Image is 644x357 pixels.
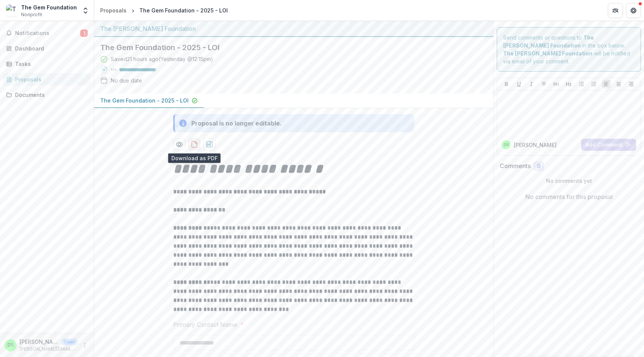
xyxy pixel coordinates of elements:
[100,43,475,52] h2: The Gem Foundation - 2025 - LOI
[97,5,130,16] a: Proposals
[3,89,91,101] a: Documents
[3,58,91,70] a: Tasks
[504,143,509,147] div: Dwight Saunders
[15,75,85,83] div: Proposals
[15,60,85,68] div: Tasks
[15,30,80,37] span: Notifications
[21,3,77,11] div: The Gem Foundation
[539,80,548,89] button: Strike
[20,346,77,352] p: [PERSON_NAME][EMAIL_ADDRESS][DOMAIN_NAME]
[173,138,185,150] button: Preview 7f4ea6a0-3535-40f1-b0d1-bb6acb12ed68-0.pdf
[525,192,613,201] p: No comments for this proposal
[527,80,536,89] button: Italicize
[203,138,215,150] button: download-proposal
[21,11,42,18] span: Nonprofit
[20,338,59,346] p: [PERSON_NAME]
[80,3,91,18] button: Open entity switcher
[100,24,487,33] div: The [PERSON_NAME] Foundation
[15,44,85,52] div: Dashboard
[191,119,282,128] div: Proposal is no longer editable.
[173,320,237,329] p: Primary Contact Name
[608,3,623,18] button: Partners
[577,80,586,89] button: Bullet List
[80,341,89,350] button: More
[497,27,641,72] div: Send comments or questions to in the box below. will be notified via email of your comment.
[111,67,116,72] p: 95 %
[3,42,91,55] a: Dashboard
[564,80,573,89] button: Heading 2
[80,29,88,37] span: 1
[139,6,228,14] div: The Gem Foundation - 2025 - LOI
[111,77,142,84] div: No due date
[100,6,127,14] div: Proposals
[581,139,636,151] button: Add Comment
[502,80,511,89] button: Bold
[626,3,641,18] button: Get Help
[614,80,623,89] button: Align Center
[589,80,598,89] button: Ordered List
[3,27,91,39] button: Notifications1
[602,80,611,89] button: Align Left
[15,91,85,99] div: Documents
[3,73,91,86] a: Proposals
[500,162,531,170] h2: Comments
[62,339,77,345] p: User
[100,97,189,104] p: The Gem Foundation - 2025 - LOI
[188,138,200,150] button: download-proposal
[8,343,14,348] div: Dwight Saunders
[514,141,557,149] p: [PERSON_NAME]
[514,80,523,89] button: Underline
[111,55,213,63] div: Saved 21 hours ago ( Yesterday @ 12:15pm )
[500,177,638,185] p: No comments yet
[503,50,592,57] strong: The [PERSON_NAME] Foundation
[6,5,18,17] img: The Gem Foundation
[97,5,231,16] nav: breadcrumb
[552,80,561,89] button: Heading 1
[537,163,540,170] span: 0
[627,80,636,89] button: Align Right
